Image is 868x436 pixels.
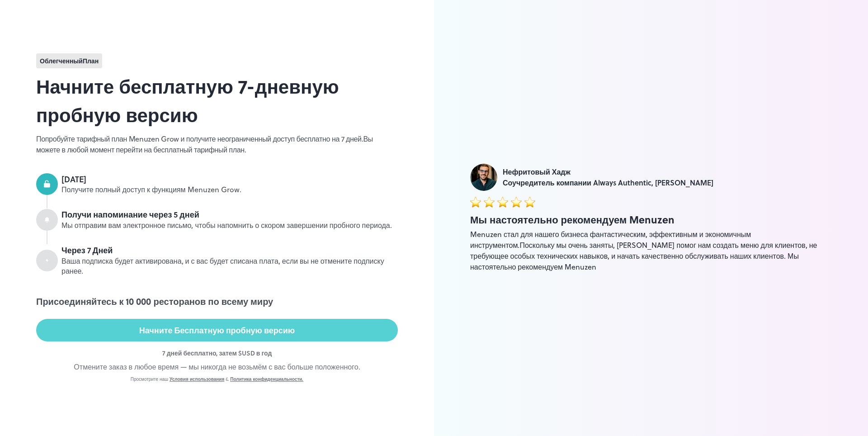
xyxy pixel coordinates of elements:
[36,294,273,308] ya-tr-span: Присоединяйтесь к 10 000 ресторанов по всему миру
[36,376,398,383] div: &
[497,196,508,207] img: звезда
[61,220,392,230] ya-tr-span: Мы отправим вам электронное письмо, чтобы напомнить о скором завершении пробного периода.
[162,348,242,358] ya-tr-span: 7 дней бесплатно, затем $
[170,376,224,382] a: Условия использования
[503,177,713,188] ya-tr-span: Соучредитель компании Always Authentic, [PERSON_NAME]
[484,196,495,207] img: звезда
[470,196,481,207] img: звезда
[36,319,398,341] button: Начните Бесплатную пробную версию
[61,173,86,185] ya-tr-span: [DATE]
[470,164,497,191] img: Нефритовый Хадж
[83,56,99,66] ya-tr-span: План
[470,212,675,227] ya-tr-span: Мы настоятельно рекомендуем Menuzen
[61,184,241,194] ya-tr-span: Получите полный доступ к функциям Menuzen Grow.
[74,361,360,372] ya-tr-span: Отмените заказ в любое время — мы никогда не возьмём с вас больше положенного.
[61,244,113,256] ya-tr-span: Через 7 Дней
[61,208,199,220] ya-tr-span: Получи напоминание через 5 дней
[36,133,373,155] ya-tr-span: Вы можете в любой момент перейти на бесплатный тарифный план.
[524,196,535,207] img: звезда
[36,133,363,144] ya-tr-span: Попробуйте тарифный план Menuzen Grow и получите неограниченный доступ бесплатно на 7 дней.
[61,256,384,276] ya-tr-span: Ваша подписка будет активирована, и с вас будет списана плата, если вы не отмените подписку ранее.
[40,56,83,66] ya-tr-span: облегченный
[470,229,751,250] ya-tr-span: Menuzen стал для нашего бизнеса фантастическим, эффективным и экономичным инструментом.
[139,324,295,336] ya-tr-span: Начните Бесплатную пробную версию
[36,72,339,128] ya-tr-span: Начните бесплатную 7-дневную пробную версию
[230,376,303,382] a: Политика конфиденциальности.
[503,166,713,177] div: Нефритовый Хадж
[511,196,522,207] img: звезда
[256,348,272,358] ya-tr-span: в год
[470,240,817,272] ya-tr-span: Поскольку мы очень заняты, [PERSON_NAME] помог нам создать меню для клиентов, не требующее особых...
[131,376,168,382] ya-tr-span: Просмотрите наш
[242,348,255,358] ya-tr-span: USD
